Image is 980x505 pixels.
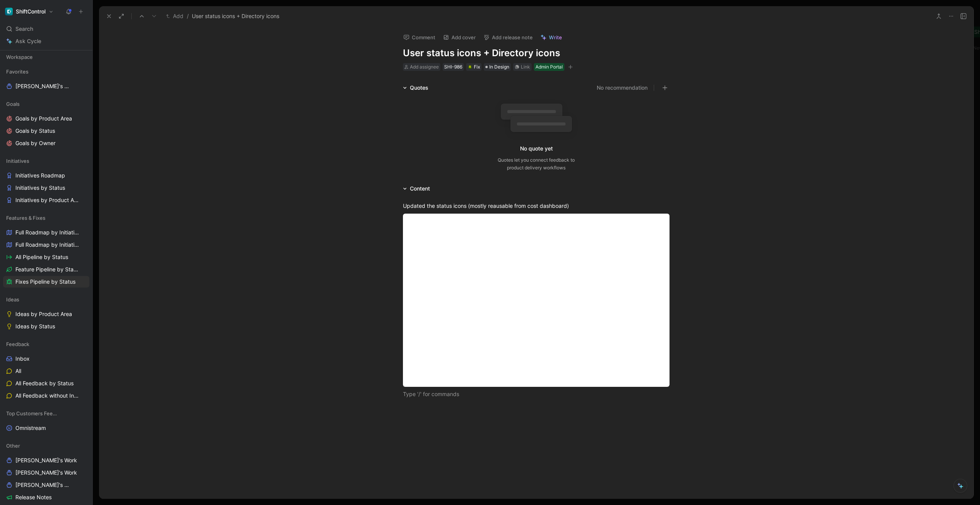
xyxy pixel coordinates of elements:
[410,83,428,92] div: Quotes
[15,229,79,236] span: Full Roadmap by Initiatives
[520,144,553,153] div: No quote yet
[15,82,74,90] span: [PERSON_NAME]'s Work
[6,68,29,75] span: Favorites
[3,264,89,275] a: Feature Pipeline by Status
[15,266,79,273] span: Feature Pipeline by Status
[15,424,46,432] span: Omnistream
[3,155,89,167] div: Initiatives
[15,457,77,464] span: [PERSON_NAME]'s Work
[6,442,20,450] span: Other
[15,392,80,400] span: All Feedback without Insights
[192,12,279,21] span: User status icons + Directory icons
[444,63,462,71] div: SHI-986
[3,338,89,401] div: FeedbackInboxAllAll Feedback by StatusAll Feedback without Insights
[466,63,482,71] div: 🪲Fix
[15,367,21,375] span: All
[440,32,479,43] button: Add cover
[15,172,65,179] span: Initiatives Roadmap
[403,202,670,210] div: Updated the status icons (mostly reausable from cost dashboard)
[468,63,480,71] div: Fix
[3,390,89,401] a: All Feedback without Insights
[6,157,29,165] span: Initiatives
[164,12,185,21] button: Add
[3,467,89,478] a: [PERSON_NAME]'s Work
[597,83,648,92] button: No recommendation
[3,125,89,137] a: Goals by Status
[3,440,89,451] div: Other
[15,115,72,122] span: Goals by Product Area
[15,184,65,192] span: Initiatives by Status
[15,278,76,286] span: Fixes Pipeline by Status
[3,80,89,92] a: [PERSON_NAME]'s Work
[15,355,30,363] span: Inbox
[3,98,89,110] div: Goals
[410,184,430,193] div: Content
[3,155,89,206] div: InitiativesInitiatives RoadmapInitiatives by StatusInitiatives by Product Area
[498,156,575,172] div: Quotes let you connect feedback to product delivery workflows
[410,64,439,70] span: Add assignee
[3,378,89,389] a: All Feedback by Status
[403,47,670,59] h1: User status icons + Directory icons
[15,127,55,135] span: Goals by Status
[3,479,89,491] a: [PERSON_NAME]'s Work
[400,83,431,92] div: Quotes
[16,8,45,15] h1: ShiftControl
[3,353,89,365] a: Inbox
[15,323,55,330] span: Ideas by Status
[521,63,530,71] div: Link
[6,214,45,222] span: Features & Fixes
[15,196,79,204] span: Initiatives by Product Area
[3,212,89,288] div: Features & FixesFull Roadmap by InitiativesFull Roadmap by Initiatives/StatusAll Pipeline by Stat...
[3,239,89,251] a: Full Roadmap by Initiatives/Status
[3,276,89,288] a: Fixes Pipeline by Status
[3,113,89,124] a: Goals by Product Area
[3,170,89,181] a: Initiatives Roadmap
[15,310,72,318] span: Ideas by Product Area
[15,37,41,46] span: Ask Cycle
[3,212,89,224] div: Features & Fixes
[3,6,55,17] button: ShiftControlShiftControl
[6,410,59,417] span: Top Customers Feedback
[3,308,89,320] a: Ideas by Product Area
[3,492,89,503] a: Release Notes
[3,422,89,434] a: Omnistream
[5,8,13,15] img: ShiftControl
[3,194,89,206] a: Initiatives by Product Area
[15,241,81,249] span: Full Roadmap by Initiatives/Status
[468,65,472,69] img: 🪲
[3,365,89,377] a: All
[6,340,29,348] span: Feedback
[484,63,511,71] div: In Design
[6,53,33,61] span: Workspace
[3,98,89,149] div: GoalsGoals by Product AreaGoals by StatusGoals by Owner
[537,32,566,43] button: Write
[3,408,89,419] div: Top Customers Feedback
[3,338,89,350] div: Feedback
[3,137,89,149] a: Goals by Owner
[535,63,563,71] div: Admin Portal
[3,182,89,194] a: Initiatives by Status
[15,481,71,489] span: [PERSON_NAME]'s Work
[3,294,89,332] div: IdeasIdeas by Product AreaIdeas by Status
[15,253,68,261] span: All Pipeline by Status
[6,100,20,108] span: Goals
[3,66,89,77] div: Favorites
[15,139,55,147] span: Goals by Owner
[15,380,74,387] span: All Feedback by Status
[3,227,89,238] a: Full Roadmap by Initiatives
[480,32,536,43] button: Add release note
[489,63,509,71] span: In Design
[6,296,19,303] span: Ideas
[3,294,89,305] div: Ideas
[15,493,52,501] span: Release Notes
[15,469,77,477] span: [PERSON_NAME]'s Work
[400,32,439,43] button: Comment
[3,455,89,466] a: [PERSON_NAME]'s Work
[400,184,433,193] div: Content
[3,321,89,332] a: Ideas by Status
[3,251,89,263] a: All Pipeline by Status
[187,12,189,21] span: /
[3,51,89,63] div: Workspace
[3,23,89,35] div: Search
[549,34,562,41] span: Write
